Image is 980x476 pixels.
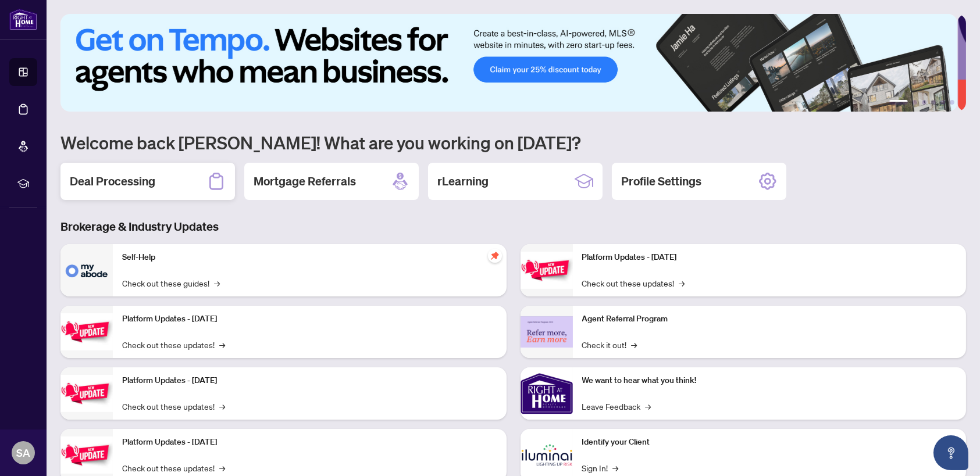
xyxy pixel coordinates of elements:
[940,100,945,105] button: 5
[122,436,497,449] p: Platform Updates - [DATE]
[9,9,37,30] img: logo
[60,219,966,235] h3: Brokerage & Industry Updates
[582,374,957,387] p: We want to hear what you think!
[60,14,957,112] img: Slide 0
[582,436,957,449] p: Identify your Client
[521,316,573,348] img: Agent Referral Program
[16,445,30,461] span: SA
[521,252,573,288] img: Platform Updates - June 23, 2025
[933,435,968,470] button: Open asap
[913,100,917,105] button: 2
[521,367,573,420] img: We want to hear what you think!
[219,400,225,413] span: →
[931,100,936,105] button: 4
[60,244,113,296] img: Self-Help
[621,173,701,189] h2: Profile Settings
[488,249,502,263] span: pushpin
[679,277,685,289] span: →
[582,313,957,325] p: Agent Referral Program
[122,461,225,474] a: Check out these updates!→
[70,173,155,189] h2: Deal Processing
[582,461,619,474] a: Sign In!→
[582,277,685,289] a: Check out these updates!→
[60,436,113,473] img: Platform Updates - July 8, 2025
[437,173,489,189] h2: rLearning
[950,100,954,105] button: 6
[219,461,225,474] span: →
[922,100,926,105] button: 3
[122,251,497,264] p: Self-Help
[60,131,966,153] h1: Welcome back [PERSON_NAME]! What are you working on [DATE]?
[60,375,113,411] img: Platform Updates - July 21, 2025
[122,313,497,325] p: Platform Updates - [DATE]
[214,277,220,289] span: →
[122,338,225,351] a: Check out these updates!→
[122,400,225,413] a: Check out these updates!→
[646,400,651,413] span: →
[582,338,637,351] a: Check it out!→
[254,173,356,189] h2: Mortgage Referrals
[632,338,637,351] span: →
[613,461,619,474] span: →
[122,277,220,289] a: Check out these guides!→
[60,313,113,350] img: Platform Updates - September 16, 2025
[582,400,651,413] a: Leave Feedback→
[219,338,225,351] span: →
[889,100,908,105] button: 1
[122,374,497,387] p: Platform Updates - [DATE]
[582,251,957,264] p: Platform Updates - [DATE]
